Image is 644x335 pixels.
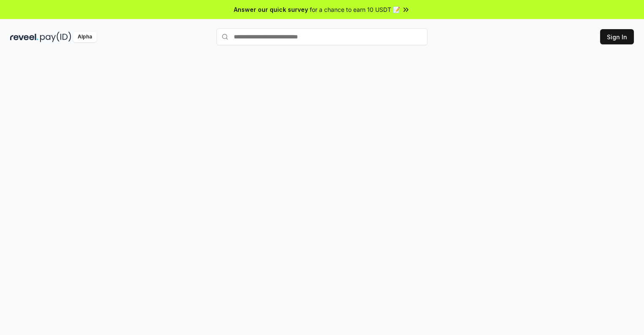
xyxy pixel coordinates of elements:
[600,29,634,44] button: Sign In
[40,32,71,42] img: pay_id
[310,5,400,14] span: for a chance to earn 10 USDT 📝
[73,32,97,42] div: Alpha
[234,5,308,14] span: Answer our quick survey
[10,32,38,42] img: reveel_dark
